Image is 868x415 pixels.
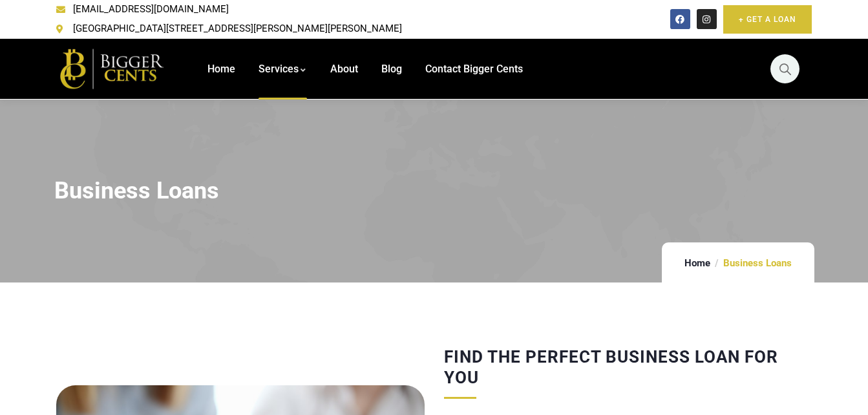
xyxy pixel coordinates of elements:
a: + Get A Loan [723,5,812,34]
h2: Business Loans [54,177,814,205]
span: Blog [381,63,402,75]
img: Home [56,46,169,91]
a: Contact Bigger Cents [425,39,523,100]
li: Business Loans [717,259,798,268]
span: Services [259,63,299,75]
a: Home [684,257,710,269]
span: About [330,63,358,75]
a: Home [207,39,235,100]
span: Home [207,63,235,75]
span: [GEOGRAPHIC_DATA][STREET_ADDRESS][PERSON_NAME][PERSON_NAME] [70,19,402,39]
span: Contact Bigger Cents [425,63,523,75]
a: About [330,39,358,100]
a: Services [259,39,307,100]
span: Find the perfect business loan for you [444,347,778,387]
a: Blog [381,39,402,100]
span: + Get A Loan [739,13,796,26]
